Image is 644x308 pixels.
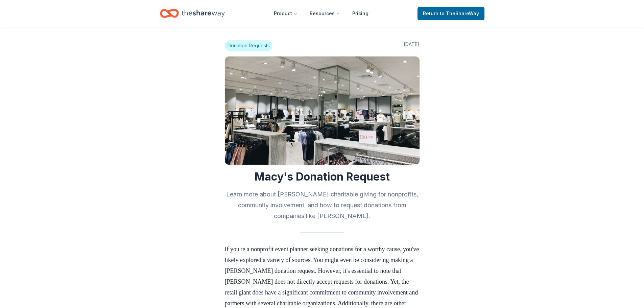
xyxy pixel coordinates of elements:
[268,7,303,20] button: Product
[440,10,479,16] span: to TheShareWay
[418,7,484,20] a: Returnto TheShareWay
[225,40,272,51] span: Donation Requests
[160,5,225,21] a: Home
[404,40,420,51] span: [DATE]
[268,5,374,21] nav: Main
[423,9,479,18] span: Return
[225,170,420,184] h1: Macy's Donation Request
[225,56,420,165] img: Image for Macy's Donation Request
[225,189,420,221] h2: Learn more about [PERSON_NAME] charitable giving for nonprofits, community involvement, and how t...
[347,7,374,20] a: Pricing
[304,7,345,20] button: Resources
